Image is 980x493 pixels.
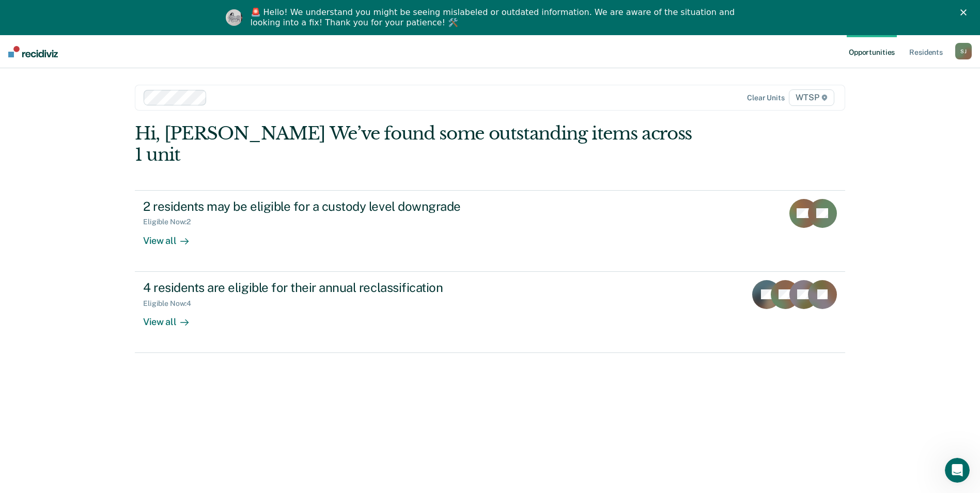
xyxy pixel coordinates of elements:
[135,190,845,272] a: 2 residents may be eligible for a custody level downgradeEligible Now:2View all
[135,272,845,353] a: 4 residents are eligible for their annual reclassificationEligible Now:4View all
[907,35,945,68] a: Residents
[955,43,972,59] div: S J
[789,89,834,106] span: WTSP
[747,94,785,102] div: Clear units
[135,123,703,165] div: Hi, [PERSON_NAME] We’ve found some outstanding items across 1 unit
[143,199,506,214] div: 2 residents may be eligible for a custody level downgrade
[143,280,506,295] div: 4 residents are eligible for their annual reclassification
[955,43,972,59] button: SJ
[143,218,199,226] div: Eligible Now : 2
[847,35,897,68] a: Opportunities
[945,458,970,483] iframe: Intercom live chat
[226,9,242,26] img: Profile image for Kim
[251,7,738,28] div: 🚨 Hello! We understand you might be seeing mislabeled or outdated information. We are aware of th...
[143,226,201,246] div: View all
[143,307,201,328] div: View all
[8,46,58,57] img: Recidiviz
[143,299,199,308] div: Eligible Now : 4
[960,9,971,16] div: Close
